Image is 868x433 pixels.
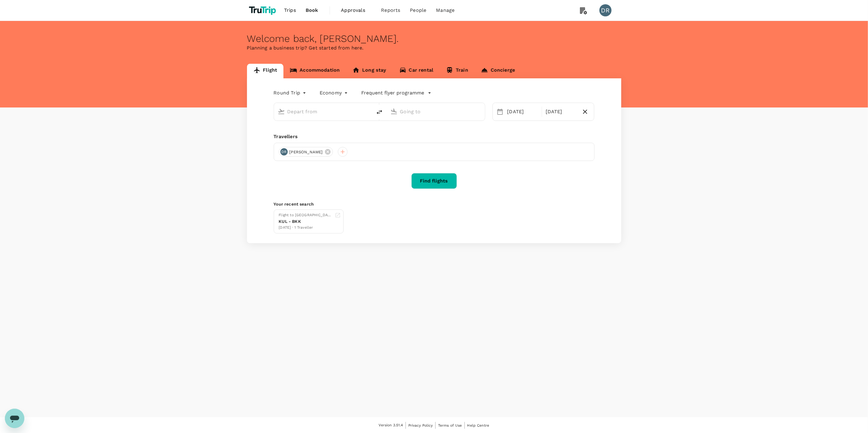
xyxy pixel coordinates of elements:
[393,64,440,78] a: Car rental
[279,147,333,157] div: DR[PERSON_NAME]
[438,422,462,429] a: Terms of Use
[467,423,489,428] span: Help Centre
[467,422,489,429] a: Help Centre
[408,423,433,428] span: Privacy Policy
[475,64,521,78] a: Concierge
[361,89,431,97] button: Frequent flyer programme
[247,44,621,52] p: Planning a business trip? Get started from here.
[280,148,288,155] div: DR
[341,7,372,14] span: Approvals
[247,64,284,78] a: Flight
[274,88,308,98] div: Round Trip
[279,212,332,218] div: Flight to [GEOGRAPHIC_DATA]
[505,106,540,118] div: [DATE]
[599,4,612,16] div: DR
[283,64,346,78] a: Accommodation
[481,111,482,112] button: Open
[346,64,393,78] a: Long stay
[372,105,387,119] button: delete
[284,7,296,14] span: Trips
[381,7,400,14] span: Reports
[543,106,579,118] div: [DATE]
[436,7,455,14] span: Manage
[274,201,595,207] p: Your recent search
[361,89,424,97] p: Frequent flyer programme
[247,4,280,17] img: TruTrip logo
[274,133,595,140] div: Travellers
[320,88,349,98] div: Economy
[279,218,332,225] div: KUL - BKK
[410,7,427,14] span: People
[306,7,318,14] span: Book
[279,225,332,231] div: [DATE] · 1 Traveller
[400,107,472,116] input: Going to
[440,64,475,78] a: Train
[411,173,457,189] button: Find flights
[287,107,359,116] input: Depart from
[379,422,403,428] span: Version 3.51.4
[286,149,327,155] span: [PERSON_NAME]
[368,111,369,112] button: Open
[408,422,433,429] a: Privacy Policy
[247,33,621,44] div: Welcome back , [PERSON_NAME] .
[5,409,24,428] iframe: Button to launch messaging window
[438,423,462,428] span: Terms of Use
